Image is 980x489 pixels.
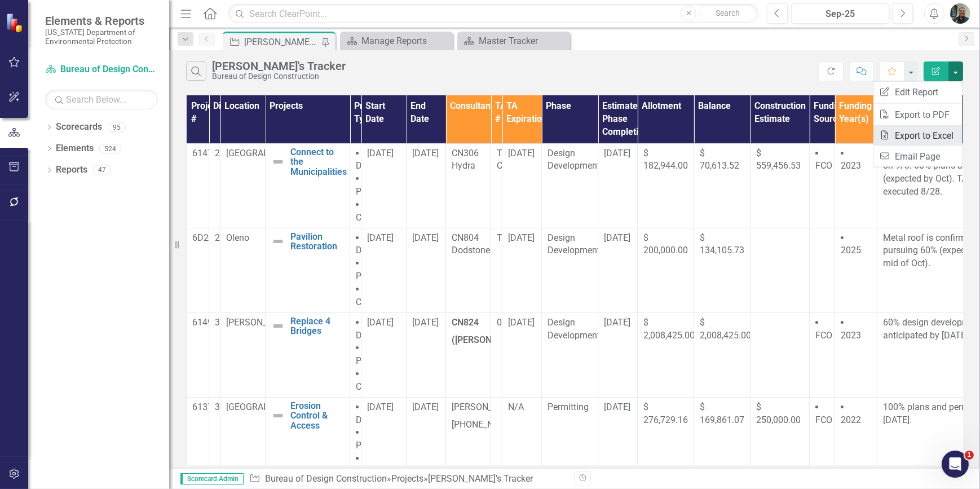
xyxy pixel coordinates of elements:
[290,401,344,431] a: Erosion Control & Access
[542,228,598,312] td: Double-Click to Edit
[548,317,600,341] span: Design Development
[367,232,394,243] span: [DATE]
[841,160,861,171] span: 2023
[873,146,963,167] a: Email Page
[361,34,450,48] div: Manage Reports
[226,317,294,328] span: [PERSON_NAME]
[751,143,810,228] td: Double-Click to Edit
[192,316,203,329] p: 61493C
[108,122,126,132] div: 95
[367,148,394,158] span: [DATE]
[271,319,285,333] img: Not Defined
[491,143,502,228] td: Double-Click to Edit
[209,312,220,397] td: Double-Click to Edit
[835,397,877,482] td: Double-Click to Edit
[548,402,589,412] span: Permitting
[452,317,479,328] strong: CN824
[45,90,158,109] input: Search Below...
[361,143,407,228] td: Double-Click to Edit
[460,34,567,48] a: Master Tracker
[391,473,423,484] a: Projects
[187,312,209,397] td: Double-Click to Edit
[756,148,801,171] span: $ 559,456.53
[548,148,600,171] span: Design Development
[638,143,694,228] td: Double-Click to Edit
[950,3,970,24] img: Rafael DeLeon
[638,312,694,397] td: Double-Click to Edit
[508,401,536,414] div: N/A
[795,7,885,21] div: Sep-25
[226,148,311,158] span: [GEOGRAPHIC_DATA]
[266,228,350,312] td: Double-Click to Edit Right Click for Context Menu
[756,402,801,425] span: $ 250,000.00
[694,143,751,228] td: Double-Click to Edit
[215,232,220,243] span: 2
[93,165,111,175] div: 47
[215,148,220,158] span: 2
[271,155,285,169] img: Not Defined
[99,144,121,153] div: 524
[751,397,810,482] td: Double-Click to Edit
[180,473,244,484] span: Scorecard Admin
[209,143,220,228] td: Double-Click to Edit
[815,330,832,341] span: FCO
[209,228,220,312] td: Double-Click to Edit
[873,125,963,146] a: Export to Excel
[452,334,527,345] strong: ([PERSON_NAME])
[45,28,158,46] small: [US_STATE] Department of Environmental Protection
[694,228,751,312] td: Double-Click to Edit
[815,415,832,425] span: FCO
[508,317,535,328] span: [DATE]
[508,232,535,243] span: [DATE]
[598,143,638,228] td: Double-Click to Edit
[356,440,361,451] span: P
[212,72,346,81] div: Bureau of Design Construction
[835,312,877,397] td: Double-Click to Edit
[290,232,344,252] a: Pavilion Restoration
[502,228,542,312] td: Double-Click to Edit
[187,397,209,482] td: Double-Click to Edit
[192,147,203,160] p: 61476C
[638,228,694,312] td: Double-Click to Edit
[220,228,266,312] td: Double-Click to Edit
[446,228,491,312] td: Double-Click to Edit
[810,312,835,397] td: Double-Click to Edit
[356,160,362,171] span: D
[244,35,319,49] div: [PERSON_NAME]'s Tracker
[604,232,630,243] span: [DATE]
[356,245,362,255] span: D
[356,186,361,197] span: P
[491,228,502,312] td: Double-Click to Edit
[266,312,350,397] td: Double-Click to Edit Right Click for Context Menu
[265,473,387,484] a: Bureau of Design Construction
[356,381,361,392] span: C
[343,34,450,48] a: Manage Reports
[428,473,533,484] div: [PERSON_NAME]'s Tracker
[815,160,832,171] span: FCO
[810,143,835,228] td: Double-Click to Edit
[700,317,751,341] span: $ 2,008,425.00
[700,232,744,256] span: $ 134,105.73
[266,143,350,228] td: Double-Click to Edit Right Click for Context Menu
[502,312,542,397] td: Double-Click to Edit
[412,232,439,243] span: [DATE]
[835,143,877,228] td: Double-Click to Edit
[215,317,220,328] span: 3
[412,402,439,412] span: [DATE]
[604,317,630,328] span: [DATE]
[452,401,485,416] p: [PERSON_NAME]
[45,14,158,28] span: Elements & Reports
[271,409,285,422] img: Not Defined
[361,312,407,397] td: Double-Click to Edit
[542,143,598,228] td: Double-Click to Edit
[350,312,361,397] td: Double-Click to Edit
[841,245,861,255] span: 2025
[350,143,361,228] td: Double-Click to Edit
[220,312,266,397] td: Double-Click to Edit
[226,402,311,412] span: [GEOGRAPHIC_DATA]
[356,330,362,341] span: D
[271,235,285,248] img: Not Defined
[452,416,485,431] p: [PHONE_NUMBER]
[446,312,491,397] td: Double-Click to Edit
